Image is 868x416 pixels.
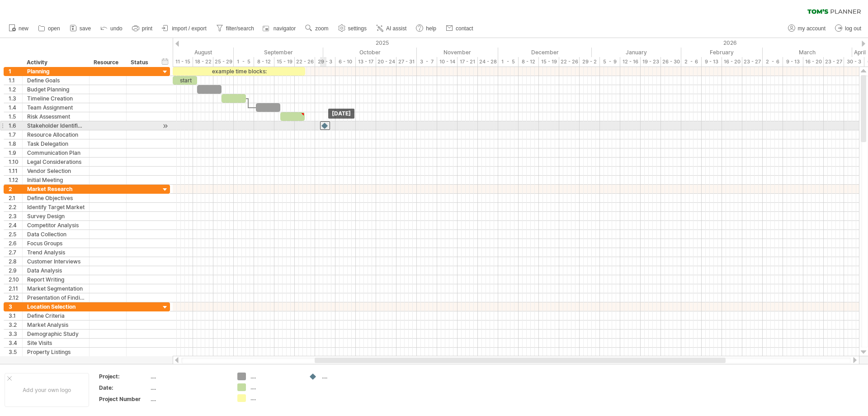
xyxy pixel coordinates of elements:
div: 16 - 20 [722,57,742,67]
div: 2.8 [9,257,22,266]
div: 29 - 3 [315,57,335,67]
div: 19 - 23 [641,57,661,67]
a: print [130,23,155,34]
div: .... [250,383,300,391]
div: Define Objectives [27,194,85,202]
div: Team Assignment [27,103,85,112]
a: contact [443,23,476,34]
div: 1.11 [9,167,22,175]
div: Data Collection [27,230,85,239]
div: 20 - 24 [376,57,396,67]
div: start [173,76,197,85]
div: Resource Allocation [27,130,85,139]
div: Customer Interviews [27,257,85,266]
div: 25 - 29 [213,57,234,67]
div: August 2025 [148,48,234,57]
div: March 2026 [763,48,852,57]
div: 8 - 12 [519,57,539,67]
div: 1.1 [9,76,22,85]
div: 3.2 [9,320,22,329]
div: 30 - 3 [844,57,864,67]
div: Timeline Creation [27,94,85,103]
div: Resource [94,58,121,67]
div: 22 - 26 [295,57,315,67]
span: navigator [274,25,296,32]
span: filter/search [226,25,254,32]
div: Location Selection [27,302,85,311]
a: filter/search [214,23,257,34]
div: 10 - 14 [437,57,458,67]
div: Date: [99,384,149,392]
div: February 2026 [681,48,763,57]
div: [DATE] [328,109,354,119]
div: December 2025 [498,48,592,57]
div: 3.1 [9,311,22,320]
div: 22 - 26 [559,57,580,67]
span: save [80,25,91,32]
a: my account [786,23,828,34]
div: 2.3 [9,212,22,220]
div: 1.6 [9,121,22,130]
span: zoom [315,25,328,32]
div: 1.8 [9,139,22,148]
span: undo [110,25,123,32]
a: settings [336,23,369,34]
div: 1 - 5 [234,57,254,67]
div: 18 - 22 [193,57,213,67]
div: Vendor Selection [27,167,85,175]
div: Task Delegation [27,139,85,148]
div: Define Criteria [27,311,85,320]
div: 1.3 [9,94,22,103]
a: import / export [160,23,209,34]
div: 2.9 [9,266,22,275]
div: 2.1 [9,194,22,202]
div: 13 - 17 [356,57,376,67]
a: zoom [303,23,331,34]
div: 6 - 10 [335,57,356,67]
div: .... [151,384,226,392]
div: .... [151,395,226,403]
div: 3 [9,302,22,311]
div: Competitor Analysis [27,221,85,230]
div: 23 - 27 [742,57,763,67]
div: 3.4 [9,339,22,347]
span: print [142,25,152,32]
div: 17 - 21 [458,57,478,67]
div: January 2026 [592,48,681,57]
div: 2.6 [9,239,22,248]
span: import / export [172,25,207,32]
div: 2 [9,185,22,193]
div: Budget Planning [27,85,85,94]
div: 3.3 [9,330,22,338]
span: log out [845,25,861,32]
span: open [48,25,60,32]
div: September 2025 [234,48,323,57]
div: Data Analysis [27,266,85,275]
div: Market Segmentation [27,284,85,293]
div: Communication Plan [27,148,85,157]
div: 1.10 [9,158,22,166]
span: my account [798,25,826,32]
div: 9 - 13 [783,57,803,67]
span: settings [348,25,367,32]
div: 8 - 12 [254,57,274,67]
div: .... [322,373,371,380]
div: Activity [27,58,84,67]
div: Survey Design [27,212,85,220]
div: 3 - 7 [417,57,437,67]
div: 2 - 6 [763,57,783,67]
div: 2.5 [9,230,22,239]
div: 3.5 [9,348,22,356]
div: 2.10 [9,275,22,284]
span: AI assist [386,25,406,32]
div: Report Writing [27,275,85,284]
div: 16 - 20 [803,57,824,67]
div: Project Number [99,395,149,403]
a: navigator [261,23,298,34]
div: Market Analysis [27,320,85,329]
a: save [67,23,94,34]
a: open [36,23,63,34]
div: 29 - 2 [580,57,600,67]
div: Define Goals [27,76,85,85]
div: 15 - 19 [274,57,295,67]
